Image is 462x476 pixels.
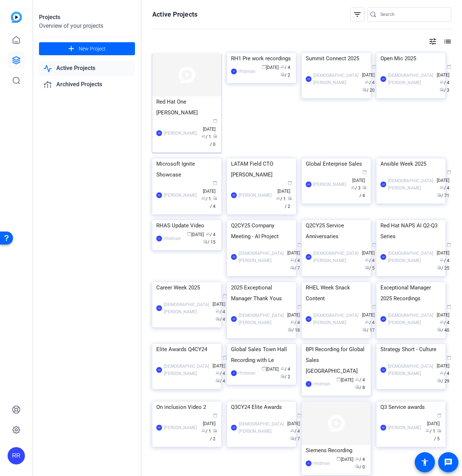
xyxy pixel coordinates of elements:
[156,158,217,180] div: Microsoft Ignite Showcase
[280,72,285,77] span: radio
[239,420,284,435] div: [DEMOGRAPHIC_DATA][PERSON_NAME]
[164,192,197,199] div: [PERSON_NAME]
[355,385,359,389] span: radio
[215,378,220,383] span: radio
[362,88,375,93] span: / 20
[213,119,217,123] span: calendar_today
[213,196,217,200] span: radio
[355,377,359,381] span: group
[426,428,430,433] span: group
[437,327,441,332] span: radio
[203,240,215,245] span: / 15
[231,254,237,260] div: CB
[231,192,237,198] div: RR
[231,158,292,180] div: LATAM Field CTO [PERSON_NAME]
[380,53,441,64] div: Open Mic 2025
[203,181,217,194] span: [DATE]
[231,425,237,431] div: CB
[215,309,220,313] span: group
[440,258,444,262] span: group
[79,45,106,53] span: New Project
[187,232,191,236] span: calendar_today
[231,282,292,304] div: 2025 Exceptional Manager Thank Yous
[440,185,444,189] span: group
[313,312,358,326] div: [DEMOGRAPHIC_DATA][PERSON_NAME]
[206,232,210,236] span: group
[201,428,206,433] span: group
[280,367,290,372] span: / 4
[362,87,367,92] span: radio
[355,464,365,470] span: / 0
[39,61,135,76] a: Active Projects
[285,196,292,209] span: / 2
[440,88,449,93] span: / 3
[388,250,433,264] div: [DEMOGRAPHIC_DATA][PERSON_NAME]
[223,355,227,360] span: calendar_today
[262,65,279,70] span: [DATE]
[380,182,386,187] div: CB
[380,158,441,169] div: Ansible Week 2025
[206,232,215,237] span: / 4
[313,380,330,388] div: rfridman
[39,42,135,55] button: New Project
[290,429,300,434] span: / 4
[280,73,290,78] span: / 2
[156,236,162,241] div: R
[280,65,290,70] span: / 4
[262,366,266,371] span: calendar_today
[262,367,279,372] span: [DATE]
[290,320,300,325] span: / 4
[437,379,449,384] span: / 29
[440,80,444,84] span: group
[290,428,295,433] span: group
[362,185,367,189] span: radio
[276,196,286,201] span: / 1
[352,170,367,183] span: [DATE]
[437,378,441,383] span: radio
[440,87,444,92] span: radio
[365,320,369,324] span: group
[437,265,441,270] span: radio
[437,413,441,418] span: calendar_today
[372,305,376,309] span: calendar_today
[380,316,386,322] div: CB
[11,12,22,23] img: blue-gradient.svg
[276,196,280,200] span: group
[215,309,225,314] span: / 4
[201,429,211,434] span: / 1
[437,428,441,433] span: radio
[380,282,441,304] div: Exceptional Manager 2025 Recordings
[201,134,206,138] span: group
[437,193,449,198] span: / 71
[306,282,367,304] div: RHEL Week Snack Content
[313,72,358,86] div: [DEMOGRAPHIC_DATA][PERSON_NAME]
[313,181,346,188] div: [PERSON_NAME]
[365,80,369,84] span: group
[210,134,217,147] span: / 0
[262,65,266,69] span: calendar_today
[380,76,386,82] div: CB
[440,185,449,191] span: / 4
[355,377,365,383] span: / 4
[290,320,295,324] span: group
[306,220,367,242] div: Q2CY25 Service Anniversaries
[440,320,444,324] span: group
[239,250,284,264] div: [DEMOGRAPHIC_DATA][PERSON_NAME]
[287,305,302,318] span: [DATE]
[215,371,225,376] span: / 4
[297,413,302,418] span: calendar_today
[372,243,376,247] span: calendar_today
[388,72,433,86] div: [DEMOGRAPHIC_DATA][PERSON_NAME]
[201,196,206,200] span: group
[67,44,76,53] mat-icon: add
[306,76,311,82] div: CB
[39,77,135,92] a: Archived Projects
[444,458,453,467] mat-icon: message
[365,265,369,270] span: radio
[306,254,311,260] div: CB
[231,370,237,376] div: R
[231,344,292,366] div: Global Sales Town Hall Recording with Le
[8,447,25,464] div: RR
[156,402,217,412] div: On inclusion Video 2
[201,134,211,139] span: / 1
